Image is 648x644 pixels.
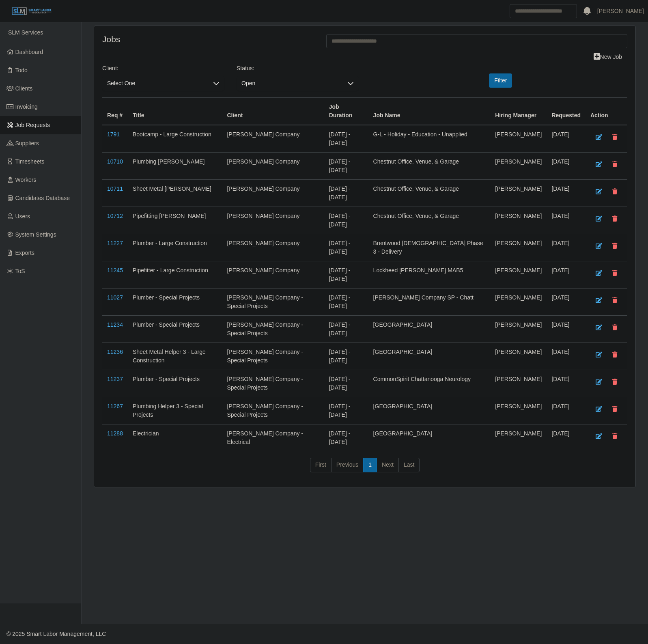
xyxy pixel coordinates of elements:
[490,153,547,180] td: [PERSON_NAME]
[547,289,586,316] td: [DATE]
[8,29,43,36] span: SLM Services
[368,98,491,125] th: Job Name
[128,125,222,153] td: Bootcamp - Large Construction
[489,73,512,88] button: Filter
[15,103,38,110] span: Invoicing
[368,370,491,397] td: CommonSpirit Chattanooga Neurology
[368,261,491,289] td: Lockheed [PERSON_NAME] MAB5
[490,207,547,234] td: [PERSON_NAME]
[324,261,368,289] td: [DATE] - [DATE]
[222,125,324,153] td: [PERSON_NAME] Company
[128,234,222,261] td: Plumber - Large Construction
[128,289,222,316] td: Plumber - Special Projects
[490,289,547,316] td: [PERSON_NAME]
[324,125,368,153] td: [DATE] - [DATE]
[368,343,491,370] td: [GEOGRAPHIC_DATA]
[490,125,547,153] td: [PERSON_NAME]
[6,631,106,637] span: © 2025 Smart Labor Management, LLC
[368,424,491,452] td: [GEOGRAPHIC_DATA]
[547,153,586,180] td: [DATE]
[107,349,123,355] a: 11236
[368,180,491,207] td: Chestnut Office, Venue, & Garage
[222,207,324,234] td: [PERSON_NAME] Company
[490,370,547,397] td: [PERSON_NAME]
[107,185,123,192] a: 10711
[490,397,547,424] td: [PERSON_NAME]
[128,207,222,234] td: Pipefitting [PERSON_NAME]
[102,98,128,125] th: Req #
[368,289,491,316] td: [PERSON_NAME] Company SP - Chatt
[128,316,222,343] td: Plumber - Special Projects
[324,153,368,180] td: [DATE] - [DATE]
[490,316,547,343] td: [PERSON_NAME]
[15,177,37,183] span: Workers
[368,397,491,424] td: [GEOGRAPHIC_DATA]
[128,424,222,452] td: Electrician
[102,64,118,73] label: Client:
[107,213,123,219] a: 10712
[15,250,34,256] span: Exports
[324,98,368,125] th: Job Duration
[368,207,491,234] td: Chestnut Office, Venue, & Garage
[547,125,586,153] td: [DATE]
[547,397,586,424] td: [DATE]
[324,289,368,316] td: [DATE] - [DATE]
[237,64,254,73] label: Status:
[107,430,123,437] a: 11288
[324,370,368,397] td: [DATE] - [DATE]
[128,180,222,207] td: Sheet Metal [PERSON_NAME]
[15,268,25,274] span: ToS
[222,234,324,261] td: [PERSON_NAME] Company
[222,397,324,424] td: [PERSON_NAME] Company - Special Projects
[15,122,50,128] span: Job Requests
[107,158,123,165] a: 10710
[368,234,491,261] td: Brentwood [DEMOGRAPHIC_DATA] Phase 3 - Delivery
[547,424,586,452] td: [DATE]
[547,98,586,125] th: Requested
[222,261,324,289] td: [PERSON_NAME] Company
[11,7,52,16] img: SLM Logo
[324,234,368,261] td: [DATE] - [DATE]
[490,261,547,289] td: [PERSON_NAME]
[222,370,324,397] td: [PERSON_NAME] Company - Special Projects
[107,376,123,382] a: 11237
[15,213,30,220] span: Users
[490,234,547,261] td: [PERSON_NAME]
[368,316,491,343] td: [GEOGRAPHIC_DATA]
[588,50,627,64] a: New Job
[368,153,491,180] td: Chestnut Office, Venue, & Garage
[324,424,368,452] td: [DATE] - [DATE]
[547,234,586,261] td: [DATE]
[128,261,222,289] td: Pipefitter - Large Construction
[107,267,123,274] a: 11245
[107,131,120,138] a: 1791
[107,240,123,246] a: 11227
[107,294,123,301] a: 11027
[107,403,123,409] a: 11267
[128,370,222,397] td: Plumber - Special Projects
[490,424,547,452] td: [PERSON_NAME]
[324,316,368,343] td: [DATE] - [DATE]
[222,316,324,343] td: [PERSON_NAME] Company - Special Projects
[324,180,368,207] td: [DATE] - [DATE]
[586,98,627,125] th: Action
[128,153,222,180] td: Plumbing [PERSON_NAME]
[490,180,547,207] td: [PERSON_NAME]
[15,195,70,201] span: Candidates Database
[107,321,123,328] a: 11234
[128,98,222,125] th: Title
[102,76,208,91] span: Select One
[222,424,324,452] td: [PERSON_NAME] Company - Electrical
[490,98,547,125] th: Hiring Manager
[15,49,43,55] span: Dashboard
[102,34,314,44] h4: Jobs
[15,158,45,165] span: Timesheets
[15,231,56,238] span: System Settings
[222,153,324,180] td: [PERSON_NAME] Company
[324,207,368,234] td: [DATE] - [DATE]
[15,85,33,92] span: Clients
[510,4,577,18] input: Search
[363,458,377,472] a: 1
[222,180,324,207] td: [PERSON_NAME] Company
[15,67,28,73] span: Todo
